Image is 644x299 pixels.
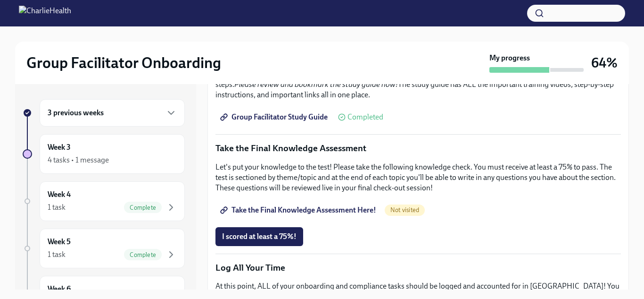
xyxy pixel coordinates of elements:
[48,202,66,213] div: 1 task
[19,6,71,21] img: CharlieHealth
[40,99,185,127] div: 3 previous weeks
[48,142,71,153] h6: Week 3
[347,113,383,121] span: Completed
[48,189,71,200] h6: Week 4
[222,112,328,122] span: Group Facilitator Study Guide
[48,108,104,118] h6: 3 previous weeks
[215,162,621,193] p: Let's put your knowledge to the test! Please take the following knowledge check. You must receive...
[124,204,162,211] span: Complete
[234,80,398,89] em: Please review and bookmark the study guide now!
[489,53,530,63] strong: My progress
[48,249,66,260] div: 1 task
[26,53,221,72] h2: Group Facilitator Onboarding
[222,232,297,241] span: I scored at least a 75%!
[48,284,71,294] h6: Week 6
[48,155,109,165] div: 4 tasks • 1 message
[23,181,185,221] a: Week 41 taskComplete
[23,229,185,268] a: Week 51 taskComplete
[215,69,621,100] p: You have learned so much in the past three weeks, and I'm sure you have a lot of questions about ...
[385,206,425,214] span: Not visited
[591,54,618,71] h3: 64%
[48,237,71,247] h6: Week 5
[215,227,303,246] button: I scored at least a 75%!
[215,262,621,274] p: Log All Your Time
[124,251,162,258] span: Complete
[222,205,376,215] span: Take the Final Knowledge Assessment Here!
[215,201,383,220] a: Take the Final Knowledge Assessment Here!
[215,108,334,127] a: Group Facilitator Study Guide
[23,134,185,174] a: Week 34 tasks • 1 message
[215,142,621,154] p: Take the Final Knowledge Assessment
